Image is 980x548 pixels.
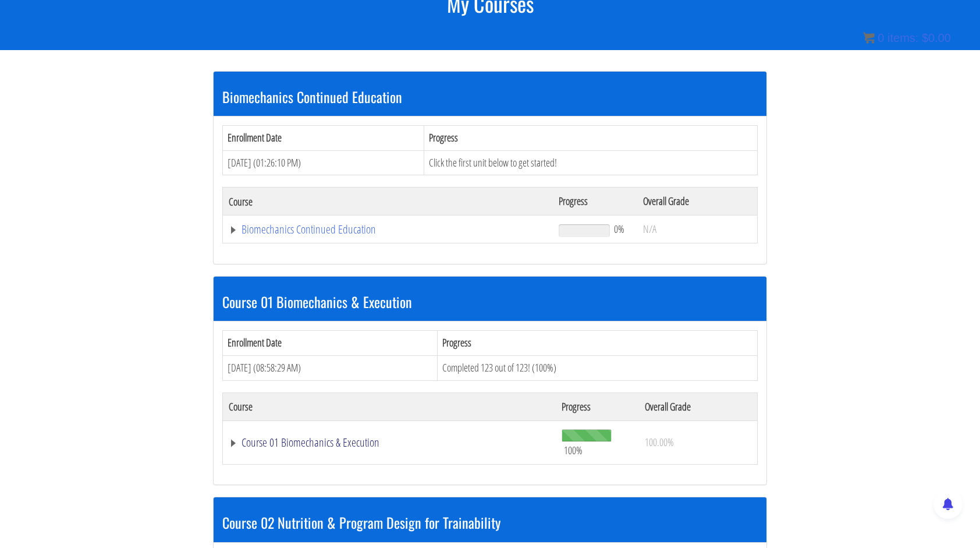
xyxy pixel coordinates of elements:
h3: Biomechanics Continued Education [222,89,758,104]
a: Course 01 Biomechanics & Execution [229,437,550,448]
th: Enrollment Date [223,331,438,356]
td: N/A [637,215,757,243]
th: Progress [553,188,637,215]
th: Progress [438,331,758,356]
th: Course [223,393,556,420]
img: icon11.png [863,32,875,44]
th: Progress [424,125,757,150]
span: items: [887,31,918,44]
span: 0% [614,222,624,235]
th: Overall Grade [637,188,757,215]
h3: Course 01 Biomechanics & Execution [222,294,758,309]
a: 0 items: $0.00 [863,31,951,44]
td: 100.00% [639,420,758,464]
span: $ [922,31,928,44]
th: Progress [556,393,639,420]
td: [DATE] (08:58:29 AM) [223,355,438,380]
td: [DATE] (01:26:10 PM) [223,150,424,175]
span: 0 [878,31,884,44]
th: Enrollment Date [223,125,424,150]
td: Completed 123 out of 123! (100%) [438,355,758,380]
bdi: 0.00 [922,31,951,44]
span: 100% [564,444,583,457]
td: Click the first unit below to get started! [424,150,757,175]
h3: Course 02 Nutrition & Program Design for Trainability [222,515,758,530]
a: Biomechanics Continued Education [229,224,547,235]
th: Overall Grade [639,393,758,420]
th: Course [223,188,553,215]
